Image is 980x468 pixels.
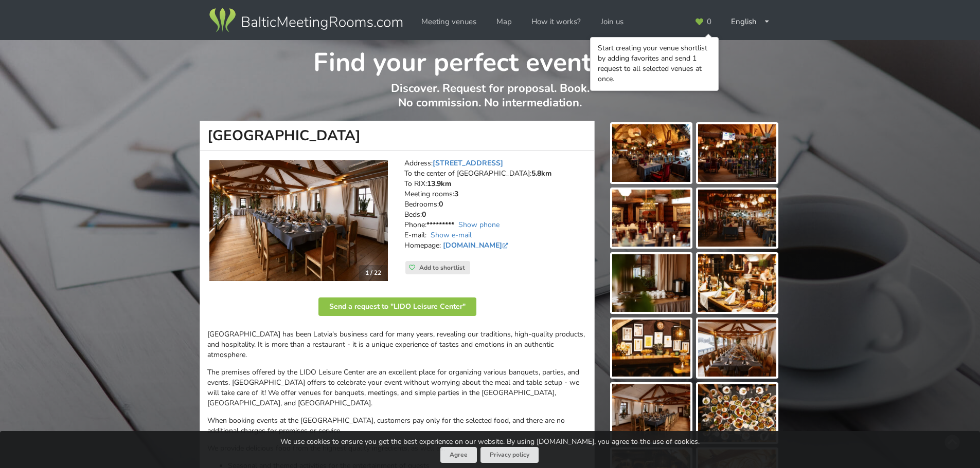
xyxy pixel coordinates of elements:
a: [DOMAIN_NAME] [443,240,510,250]
a: Restaurant, Bar | Riga | LIDO Leisure Center 1 / 22 [209,160,388,281]
img: Restaurant, Bar | Riga | LIDO Leisure Center [209,160,388,281]
strong: 13.9km [427,179,451,189]
p: Discover. Request for proposal. Book. No commission. No intermediation. [200,81,780,121]
img: LIDO Leisure Center | Riga | Event place - gallery picture [612,384,690,442]
img: LIDO Leisure Center | Riga | Event place - gallery picture [612,254,690,312]
div: Start creating your venue shortlist by adding favorites and send 1 request to all selected venues... [598,43,711,84]
a: Join us [594,12,631,32]
a: Map [489,12,519,32]
div: 1 / 22 [359,265,387,280]
button: Agree [440,447,477,463]
span: 0 [707,18,711,26]
address: Address: To the center of [GEOGRAPHIC_DATA]: To RIX: Meeting rooms: Bedrooms: Beds: Phone: E-mail... [404,158,587,261]
strong: 3 [454,189,458,199]
img: LIDO Leisure Center | Riga | Event place - gallery picture [698,190,776,247]
p: When booking events at the [GEOGRAPHIC_DATA], customers pay only for the selected food, and there... [207,416,587,436]
a: [STREET_ADDRESS] [433,158,503,168]
div: English [724,12,777,32]
img: Baltic Meeting Rooms [207,6,404,35]
a: Show e-mail [431,230,472,240]
img: LIDO Leisure Center | Riga | Event place - gallery picture [612,124,690,182]
img: LIDO Leisure Center | Riga | Event place - gallery picture [698,254,776,312]
a: Show phone [458,220,500,230]
a: How it works? [524,12,588,32]
a: Meeting venues [414,12,484,32]
button: Send a request to "LIDO Leisure Center" [318,297,476,316]
a: Privacy policy [480,447,539,463]
img: LIDO Leisure Center | Riga | Event place - gallery picture [612,320,690,377]
p: The premises offered by the LIDO Leisure Center are an excellent place for organizing various ban... [207,367,587,408]
h1: [GEOGRAPHIC_DATA] [200,121,595,151]
span: Add to shortlist [419,264,465,272]
img: LIDO Leisure Center | Riga | Event place - gallery picture [698,384,776,442]
img: LIDO Leisure Center | Riga | Event place - gallery picture [698,124,776,182]
h1: Find your perfect event space [200,40,780,79]
strong: 5.8km [531,169,551,178]
img: LIDO Leisure Center | Riga | Event place - gallery picture [612,190,690,247]
img: LIDO Leisure Center | Riga | Event place - gallery picture [698,320,776,377]
strong: 0 [439,199,443,209]
strong: 0 [422,210,426,219]
p: [GEOGRAPHIC_DATA] has been Latvia's business card for many years, revealing our traditions, high-... [207,329,587,360]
